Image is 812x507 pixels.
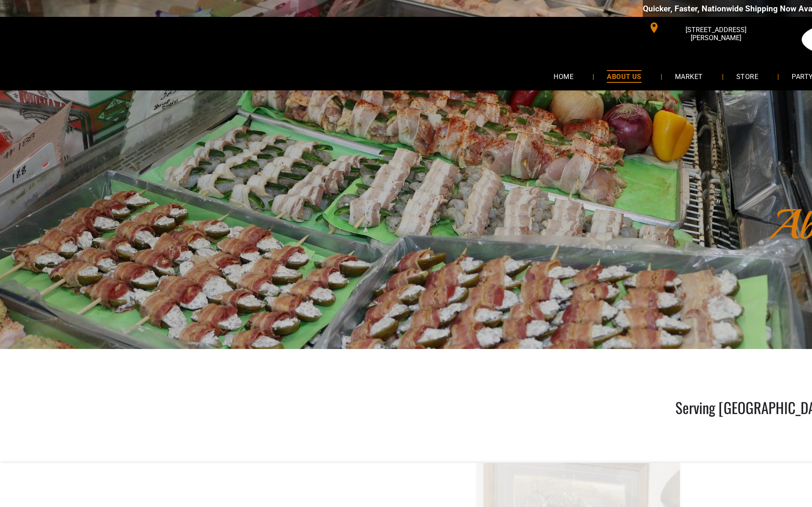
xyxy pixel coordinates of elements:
[724,65,771,87] a: STORE
[661,22,771,46] span: [STREET_ADDRESS][PERSON_NAME]
[594,65,654,87] a: ABOUT US
[541,65,586,87] a: HOME
[643,21,772,34] a: [STREET_ADDRESS][PERSON_NAME]
[662,65,716,87] a: MARKET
